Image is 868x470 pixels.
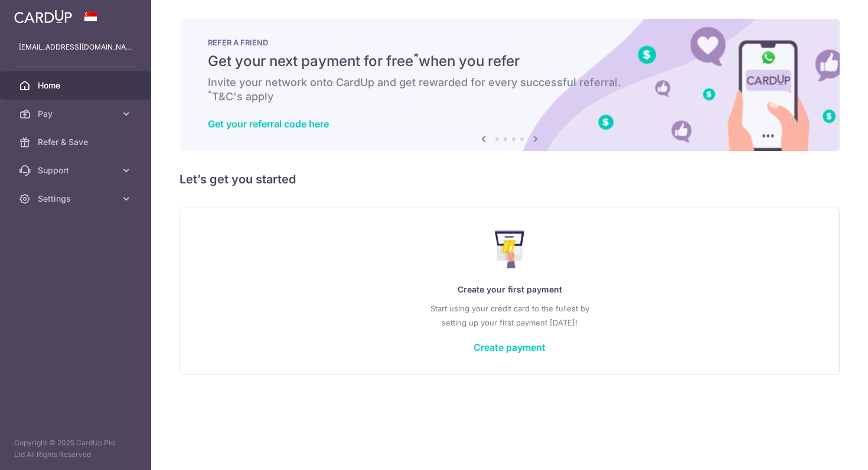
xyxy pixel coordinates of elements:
[38,193,116,205] span: Settings
[38,80,116,91] span: Home
[180,19,840,151] img: RAF banner
[204,282,815,297] p: Create your first payment
[208,118,329,130] a: Get your referral code here
[474,341,546,353] a: Create payment
[38,108,116,120] span: Pay
[204,301,815,330] p: Start using your credit card to the fullest by setting up your first payment [DATE]!
[208,38,811,47] p: REFER A FRIEND
[208,52,811,71] h5: Get your next payment for free when you refer
[495,231,525,268] img: Make Payment
[38,165,116,176] span: Support
[180,170,840,189] h5: Let’s get you started
[208,75,811,104] h6: Invite your network onto CardUp and get rewarded for every successful referral. T&C's apply
[38,136,116,148] span: Refer & Save
[792,435,856,464] iframe: Opens a widget where you can find more information
[14,9,72,24] img: CardUp
[19,41,132,53] p: [EMAIL_ADDRESS][DOMAIN_NAME]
